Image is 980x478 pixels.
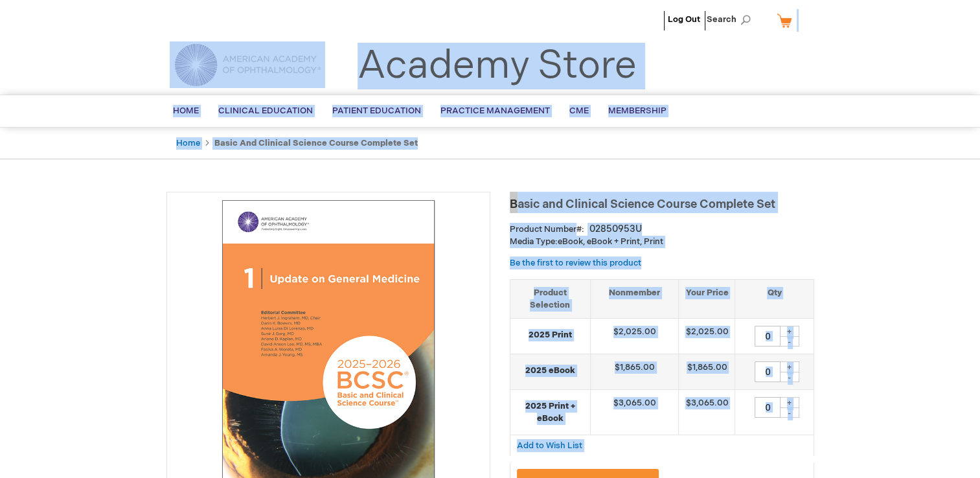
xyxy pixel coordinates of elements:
div: + [780,361,799,372]
div: - [780,336,799,347]
span: Add to Wish List [517,440,582,451]
input: Qty [755,397,781,418]
span: Clinical Education [218,106,313,116]
th: Product Selection [510,279,591,318]
th: Qty [735,279,814,318]
strong: 2025 Print + eBook [517,400,584,424]
strong: Basic and Clinical Science Course Complete Set [214,138,418,148]
td: $2,025.00 [679,319,735,354]
div: + [780,326,799,337]
td: $3,065.00 [679,390,735,435]
a: Home [176,138,200,148]
span: Patient Education [332,106,421,116]
p: eBook, eBook + Print, Print [510,236,814,248]
strong: Product Number [510,224,584,234]
strong: 2025 eBook [517,365,584,377]
span: Home [173,106,199,116]
div: - [780,372,799,382]
td: $2,025.00 [590,319,679,354]
th: Your Price [679,279,735,318]
div: 02850953U [589,223,642,236]
span: Practice Management [440,106,550,116]
td: $1,865.00 [590,354,679,390]
div: + [780,397,799,408]
a: Add to Wish List [517,440,582,451]
td: $1,865.00 [679,354,735,390]
a: Log Out [668,14,700,25]
td: $3,065.00 [590,390,679,435]
th: Nonmember [590,279,679,318]
div: - [780,407,799,418]
strong: Media Type: [510,236,558,247]
span: Membership [608,106,667,116]
span: Search [707,6,756,32]
a: Be the first to review this product [510,258,641,268]
input: Qty [755,361,781,382]
input: Qty [755,326,781,347]
span: Basic and Clinical Science Course Complete Set [510,198,775,211]
strong: 2025 Print [517,329,584,341]
a: Academy Store [358,43,637,89]
span: CME [569,106,589,116]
